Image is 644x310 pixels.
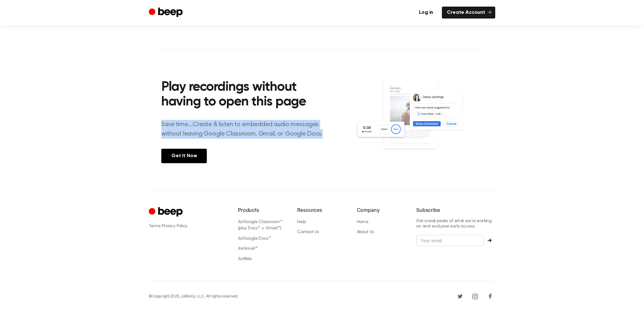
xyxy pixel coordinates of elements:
div: · [149,223,228,229]
div: © Copyright 2025, JoWoCo, LLC. All rights reserved. [149,293,238,299]
a: Facebook [485,291,495,301]
a: forGmail™ [238,247,258,251]
button: Subscribe [484,238,495,242]
a: Home [357,220,368,224]
a: Get It Now [161,149,207,163]
a: forGoogle Classroom™ (plus Docs™ + Gmail™) [238,220,282,231]
a: Beep [149,7,184,19]
h6: Resources [297,206,346,214]
a: Twitter [455,291,465,301]
a: forGoogle Docs™ [238,237,271,241]
i: for [238,220,243,224]
h6: Products [238,206,287,214]
i: for [238,237,243,241]
i: for [238,257,243,261]
input: Your email [416,235,484,247]
a: forWeb [238,257,252,261]
p: Save time....Create & listen to embedded audio messages without leaving Google Classroom, Gmail, ... [161,120,330,139]
h6: Subscribe [416,206,495,214]
h2: Play recordings without having to open this page [161,80,330,110]
a: Help [297,220,306,224]
img: Voice Comments on Docs and Recording Widget [356,78,483,163]
a: Terms [149,224,161,228]
i: for [238,247,243,251]
a: Log in [414,7,438,19]
a: Privacy Policy [162,224,187,228]
a: About Us [357,230,374,234]
a: Cruip [149,206,184,218]
a: Contact Us [297,230,319,234]
p: Get sneak peeks of what we’re working on and exclusive early access. [416,219,495,230]
a: Create Account [442,7,495,19]
a: Instagram [470,291,480,301]
h6: Company [357,206,406,214]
